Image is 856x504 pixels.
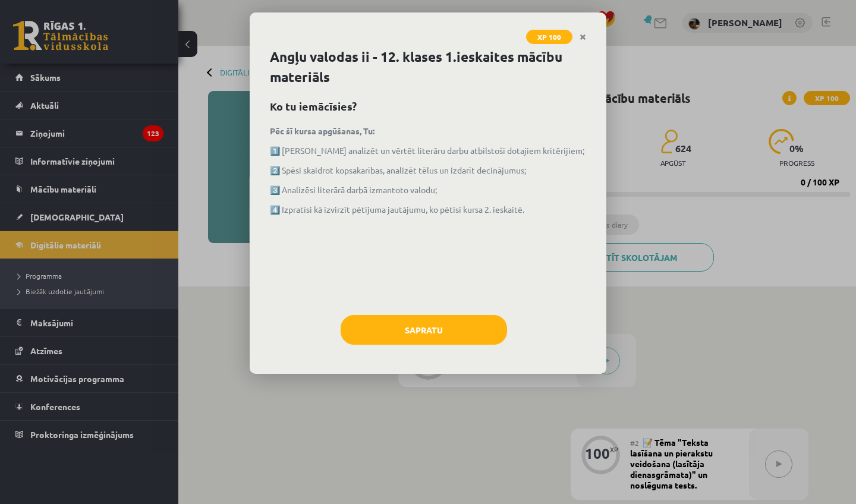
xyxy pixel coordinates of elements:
a: Close [572,26,593,49]
p: 3️⃣ Analizēsi literārā darbā izmantoto valodu; [270,184,586,196]
button: Sapratu [341,315,507,345]
p: 4️⃣ Izpratīsi kā izvirzīt pētījuma jautājumu, ko pētīsi kursa 2. ieskaitē. [270,203,586,216]
strong: Pēc šī kursa apgūšanas, Tu: [270,125,374,136]
p: 1️⃣ [PERSON_NAME] analizēt un vērtēt literāru darbu atbilstoši dotajiem kritērijiem; [270,144,586,157]
h1: Angļu valodas ii - 12. klases 1.ieskaites mācību materiāls [270,47,586,87]
p: 2️⃣ Spēsi skaidrot kopsakarības, analizēt tēlus un izdarīt decinājumus; [270,164,586,177]
h2: Ko tu iemācīsies? [270,98,586,114]
span: XP 100 [526,30,572,44]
